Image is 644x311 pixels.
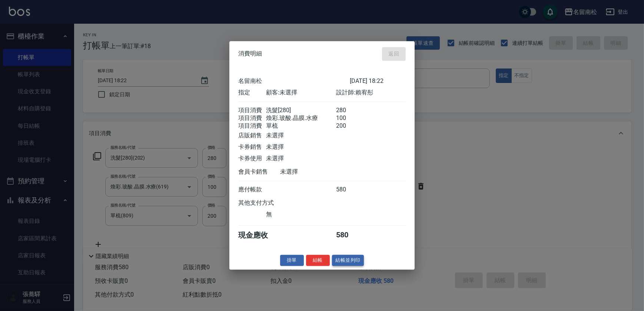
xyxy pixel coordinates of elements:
[336,122,364,130] div: 200
[280,168,350,176] div: 未選擇
[350,77,406,85] div: [DATE] 18:22
[266,132,336,140] div: 未選擇
[238,89,266,97] div: 指定
[336,186,364,194] div: 580
[332,255,364,266] button: 結帳並列印
[266,155,336,163] div: 未選擇
[238,107,266,114] div: 項目消費
[266,114,336,122] div: 煥彩.玻酸.晶膜.水療
[238,168,280,176] div: 會員卡銷售
[266,107,336,114] div: 洗髮[280]
[238,114,266,122] div: 項目消費
[238,132,266,140] div: 店販銷售
[238,186,266,194] div: 應付帳款
[336,107,364,114] div: 280
[238,77,350,85] div: 名留南松
[280,255,304,266] button: 掛單
[266,211,336,218] div: 無
[238,230,280,240] div: 現金應收
[238,122,266,130] div: 項目消費
[238,199,294,207] div: 其他支付方式
[306,255,330,266] button: 結帳
[238,50,262,58] span: 消費明細
[266,143,336,151] div: 未選擇
[336,230,364,240] div: 580
[238,143,266,151] div: 卡券銷售
[336,89,406,97] div: 設計師: 賴宥彤
[266,122,336,130] div: 單梳
[266,89,336,97] div: 顧客: 未選擇
[336,114,364,122] div: 100
[238,155,266,163] div: 卡券使用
